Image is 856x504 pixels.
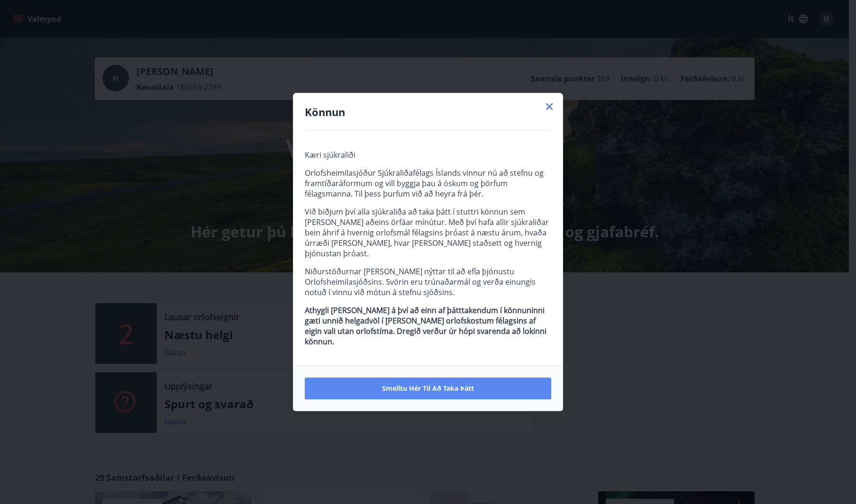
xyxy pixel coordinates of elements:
[305,266,551,297] p: Niðurstöðurnar [PERSON_NAME] nýttar til að efla þjónustu Orlofsheimilasjóðsins. Svörin eru trúnað...
[305,207,551,259] p: Við biðjum því alla sjúkraliða að taka þátt í stuttri könnun sem [PERSON_NAME] aðeins örfáar mínú...
[305,105,551,119] h4: Könnun
[305,378,551,399] button: Smelltu hér til að taka þátt
[305,168,551,199] p: Orlofsheimilasjóður Sjúkraliðafélags Íslands vinnur nú að stefnu og framtíðaráformum og vill bygg...
[382,384,474,393] span: Smelltu hér til að taka þátt
[305,305,546,347] strong: Athygli [PERSON_NAME] á því að einn af þátttakendum í könnuninni gæti unnið helgadvöl í [PERSON_N...
[305,150,551,160] p: Kæri sjúkraliði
